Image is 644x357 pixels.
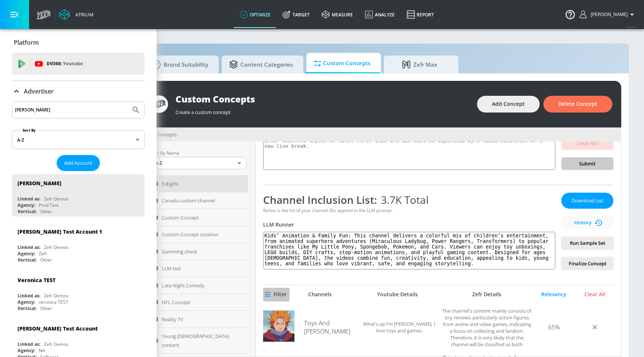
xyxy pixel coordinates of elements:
[18,228,102,235] div: [PERSON_NAME] Test Account 1
[234,1,277,28] a: optimize
[63,60,83,67] p: Youtube
[543,96,612,113] button: Delete Concept
[149,311,248,328] a: Reality TV
[359,1,401,28] a: Analyze
[588,12,628,17] span: login as: justin.nim@zefr.com
[492,99,525,109] span: Add Concept
[356,291,438,298] div: Youtube Details
[44,293,69,299] div: Zefr Demos
[15,105,128,115] input: Search by name
[39,299,68,305] div: veronica TEST
[21,128,37,133] label: Sort By
[149,175,248,192] a: 5-8 girls
[561,216,613,229] button: History
[18,341,40,347] div: Linked as:
[567,259,607,268] span: Finalize Concept
[40,305,52,312] div: Other
[149,56,208,73] span: Brand Suitability
[162,213,199,222] span: Custom Concept
[561,137,613,150] button: Clear IDs
[12,271,145,313] div: Veronica TESTLinked as:Zefr DemosAgency:veronica TESTVertical:Other
[263,288,290,301] button: Filter
[263,310,294,342] img: UC2OIwb8RngQ_90PiYO9Ub1g
[162,230,218,239] span: Custom Concept creation
[12,53,145,75] div: DV360: Youtube
[391,56,448,73] span: Zefr Max
[39,250,47,257] div: Zefr
[360,307,438,347] div: What’s up I’m James. I love toys and games.
[561,193,613,209] button: Download List
[39,202,59,208] div: Prod Test
[18,202,35,208] div: Agency:
[44,196,69,202] div: Zefr Demos
[18,293,40,299] div: Linked as:
[564,218,610,227] span: History
[401,1,440,28] a: Report
[47,60,83,68] p: DV360:
[149,131,177,138] div: Concepts
[569,196,606,205] span: Download List
[18,180,61,187] div: [PERSON_NAME]
[59,9,94,20] a: Atrium
[162,247,197,256] span: Gamming check
[18,305,37,312] div: Vertical:
[44,244,69,250] div: Zefr Demos
[162,179,179,188] span: 5-8 girls
[151,149,246,157] p: Sort By Name
[314,54,370,72] span: Custom Concepts
[442,307,531,347] div: The channel's content mainly consists of toy reviews, particularly action figures from anime and ...
[44,341,69,347] div: Zefr Demos
[308,291,332,298] div: Channels
[162,332,234,350] span: Young [DEMOGRAPHIC_DATA] content
[561,237,613,250] button: Run Sample Set
[263,193,555,207] div: Channel Inclusion List:
[377,193,429,207] span: 3.7K Total
[18,325,98,332] div: [PERSON_NAME] Test Account
[442,291,531,298] div: Zefr Details
[18,257,37,263] div: Vertical:
[567,139,607,148] span: Clear IDs
[24,87,54,95] p: Advertiser
[12,174,145,217] div: [PERSON_NAME]Linked as:Zefr DemosAgency:Prod TestVertical:Other
[151,157,246,169] div: A-Z
[18,299,35,305] div: Agency:
[162,315,183,324] span: Reality TV
[176,93,470,105] div: Custom Concepts
[176,105,470,116] div: Create a custom concept
[18,277,56,284] div: Veronica TEST
[57,155,100,171] button: Add Account
[316,1,359,28] a: measure
[149,209,248,226] a: Custom Concept
[12,130,145,149] div: A-Z
[626,25,637,29] span: v 4.22.2
[18,347,35,354] div: Agency:
[560,4,581,25] button: Open Resource Center
[576,291,613,298] div: Clear All
[263,232,555,269] textarea: Kids’ Animation & Family Fun: This channel delivers a colorful mix of children’s entertainment, f...
[12,222,145,265] div: [PERSON_NAME] Test Account 1Linked as:Zefr DemosAgency:ZefrVertical:Other
[162,196,215,205] span: Canada custom channel
[477,96,540,113] button: Add Concept
[18,250,35,257] div: Agency:
[304,319,356,335] a: Toys And [PERSON_NAME]
[567,239,607,247] span: Run Sample Set
[149,277,248,294] a: Late Night Comedy
[149,328,248,354] a: Young [DEMOGRAPHIC_DATA] content
[149,260,248,277] a: LLM test
[535,291,572,298] div: Relevancy
[149,192,248,209] a: Canada custom channel
[266,290,287,299] span: Filter
[12,32,145,53] div: Platform
[561,257,613,270] button: Finalize Concept
[162,298,190,307] span: NFL Concept
[64,159,92,167] span: Add Account
[229,56,293,73] span: Content Categories
[580,10,637,19] button: [PERSON_NAME]
[156,131,177,138] span: Concepts
[72,11,94,18] div: Atrium
[12,81,145,102] div: Advertiser
[277,1,316,28] a: Target
[263,207,555,214] div: Below is the list of your channel IDs applied to the LLM prompt.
